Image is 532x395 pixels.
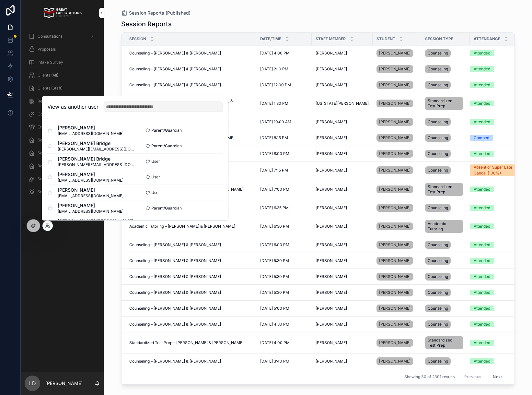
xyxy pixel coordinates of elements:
[470,290,522,295] a: Attended
[316,290,347,295] span: [PERSON_NAME]
[379,274,411,279] span: [PERSON_NAME]
[316,119,369,125] a: [PERSON_NAME]
[129,274,221,279] span: Counseling – [PERSON_NAME] & [PERSON_NAME]
[425,182,466,197] a: Standardized Test Prep
[376,36,395,42] span: Student
[474,119,490,125] div: Attended
[58,147,135,152] span: [PERSON_NAME][EMAIL_ADDRESS][DOMAIN_NAME]
[474,66,490,72] div: Attended
[260,224,289,229] span: [DATE] 6:30 PM
[29,379,36,387] span: LD
[470,223,522,229] a: Attended
[25,69,100,81] a: Clients (All)
[316,224,369,229] a: [PERSON_NAME]
[404,374,455,379] span: Showing 30 of 2391 results
[316,242,347,247] span: [PERSON_NAME]
[25,43,100,55] a: Proposals
[428,258,448,263] span: Counseling
[260,242,308,247] a: [DATE] 6:00 PM
[316,66,347,72] span: [PERSON_NAME]
[316,151,369,156] a: [PERSON_NAME]
[474,82,490,88] div: Attended
[47,103,98,111] h2: View as another user
[129,66,252,72] a: Counseling – [PERSON_NAME] & [PERSON_NAME]
[38,34,63,39] span: Consultations
[425,271,466,282] a: Counseling
[129,359,252,364] a: Counseling – [PERSON_NAME] & [PERSON_NAME]
[58,218,133,224] span: [PERSON_NAME] [PERSON_NAME]
[316,274,347,279] span: [PERSON_NAME]
[129,322,252,327] a: Counseling – [PERSON_NAME] & [PERSON_NAME]
[428,168,448,173] span: Counseling
[129,82,221,88] span: Counseling – [PERSON_NAME] & [PERSON_NAME]
[379,290,411,295] span: [PERSON_NAME]
[474,50,490,56] div: Attended
[25,173,100,185] a: Staff Assignations (admin)
[316,258,347,263] span: [PERSON_NAME]
[474,290,490,295] div: Attended
[379,322,411,327] span: [PERSON_NAME]
[428,322,448,327] span: Counseling
[316,187,369,192] a: [PERSON_NAME]
[260,187,308,192] a: [DATE] 7:00 PM
[376,271,417,282] a: [PERSON_NAME]
[470,340,522,346] a: Attended
[470,205,522,211] a: Attended
[121,19,172,29] h1: Session Reports
[428,184,461,195] span: Standardized Test Prep
[376,118,413,126] a: [PERSON_NAME]
[260,205,308,210] a: [DATE] 6:35 PM
[376,166,413,174] a: [PERSON_NAME]
[316,258,369,263] a: [PERSON_NAME]
[316,340,369,345] a: [PERSON_NAME]
[260,82,291,88] span: [DATE] 12:00 PM
[58,171,123,178] span: [PERSON_NAME]
[488,372,506,382] button: Next
[38,112,62,117] span: CounselMore
[428,290,448,295] span: Counseling
[376,289,413,296] a: [PERSON_NAME]
[151,128,182,133] span: Parent/Guardian
[376,65,413,73] a: [PERSON_NAME]
[316,82,369,88] a: [PERSON_NAME]
[376,184,417,195] a: [PERSON_NAME]
[379,66,411,72] span: [PERSON_NAME]
[379,82,411,88] span: [PERSON_NAME]
[260,258,308,263] a: [DATE] 5:30 PM
[376,186,413,193] a: [PERSON_NAME]
[470,151,522,157] a: Attended
[25,147,100,159] a: Session Reports (admin)
[129,340,244,345] span: Standardized Test Prep – [PERSON_NAME] & [PERSON_NAME]
[316,205,369,210] a: [PERSON_NAME]
[25,108,100,120] a: CounselMore
[474,223,490,229] div: Attended
[379,119,411,125] span: [PERSON_NAME]
[428,274,448,279] span: Counseling
[260,274,308,279] a: [DATE] 5:30 PM
[316,224,347,229] span: [PERSON_NAME]
[316,168,347,173] span: [PERSON_NAME]
[379,151,411,156] span: [PERSON_NAME]
[260,306,289,311] span: [DATE] 5:00 PM
[129,66,221,72] span: Counseling – [PERSON_NAME] & [PERSON_NAME]
[316,359,347,364] span: [PERSON_NAME]
[470,274,522,280] a: Attended
[129,306,252,311] a: Counseling – [PERSON_NAME] & [PERSON_NAME]
[474,258,490,264] div: Attended
[260,274,289,279] span: [DATE] 5:30 PM
[129,51,252,56] a: Counseling – [PERSON_NAME] & [PERSON_NAME]
[428,205,448,210] span: Counseling
[379,258,411,263] span: [PERSON_NAME]
[129,36,146,42] span: Session
[425,256,466,266] a: Counseling
[474,101,490,106] div: Attended
[376,257,413,265] a: [PERSON_NAME]
[316,274,369,279] a: [PERSON_NAME]
[470,258,522,264] a: Attended
[474,358,490,364] div: Attended
[474,186,490,192] div: Attended
[129,224,252,229] a: Academic Tutoring – [PERSON_NAME] & [PERSON_NAME]
[470,358,522,364] a: Attended
[428,135,448,140] span: Counseling
[38,138,69,143] span: Sessions (admin)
